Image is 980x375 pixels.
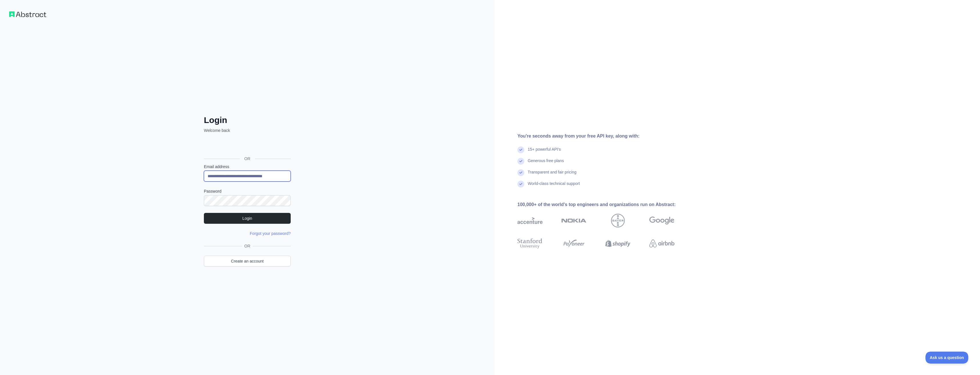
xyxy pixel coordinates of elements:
[649,214,674,227] img: google
[517,169,524,176] img: check mark
[605,237,630,250] img: shopify
[250,231,291,236] a: Forgot your password?
[204,128,291,133] p: Welcome back
[561,237,587,250] img: payoneer
[611,214,625,227] img: bayer
[517,214,543,227] img: accenture
[528,146,561,158] div: 15+ powerful API's
[240,156,255,162] span: OR
[517,237,543,250] img: stanford university
[201,140,292,152] iframe: Schaltfläche „Über Google anmelden“
[517,133,693,140] div: You're seconds away from your free API key, along with:
[649,237,674,250] img: airbnb
[204,256,291,267] a: Create an account
[528,169,577,181] div: Transparent and fair pricing
[9,11,46,17] img: Workflow
[925,352,969,364] iframe: Toggle Customer Support
[517,201,693,208] div: 100,000+ of the world's top engineers and organizations run on Abstract:
[528,158,564,169] div: Generous free plans
[517,181,524,187] img: check mark
[561,214,587,227] img: nokia
[204,213,291,224] button: Login
[528,181,580,192] div: World-class technical support
[517,146,524,153] img: check mark
[204,164,291,170] label: Email address
[204,115,291,125] h2: Login
[204,188,291,194] label: Password
[517,158,524,165] img: check mark
[242,243,253,249] span: OR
